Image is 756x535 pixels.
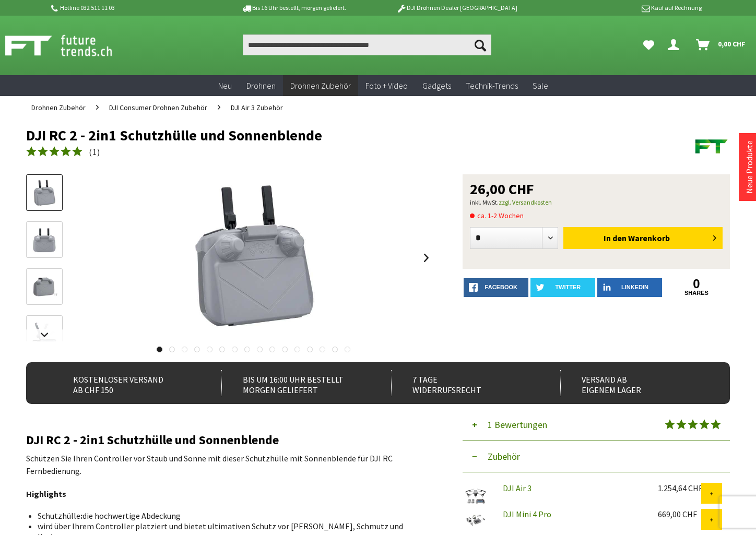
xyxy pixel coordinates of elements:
a: twitter [530,278,595,297]
span: ca. 1-2 Wochen [470,209,524,222]
a: Warenkorb [692,34,751,55]
a: LinkedIn [597,278,662,297]
p: Kauf auf Rechnung [538,2,701,14]
span: facebook [485,284,517,290]
a: Sale [525,75,556,97]
a: Meine Favoriten [638,34,659,55]
button: Zubehör [463,441,730,472]
span: DJI Air 3 Zubehör [231,103,283,112]
span: DJI Consumer Drohnen Zubehör [109,103,207,112]
span: Drohnen Zubehör [31,103,86,112]
img: DJI RC 2 - 2in1 Schutzhülle und Sonnenblende [170,174,337,341]
span: Technik-Trends [466,80,518,91]
a: Neu [211,75,239,97]
a: Drohnen [239,75,283,97]
span: Gadgets [422,80,451,91]
a: DJI Mini 4 Pro [503,509,551,519]
span: Warenkorb [628,233,670,243]
div: 7 Tage Widerrufsrecht [391,370,540,396]
p: Schützen Sie Ihren Controller vor Staub und Sonne mit dieser Schutzhülle mit Sonnenblende für DJI... [26,452,434,477]
strong: Highlights [26,489,66,499]
button: Suchen [469,34,491,55]
button: 1 Bewertungen [463,409,730,441]
div: Bis um 16:00 Uhr bestellt Morgen geliefert [221,370,371,396]
span: twitter [555,284,581,290]
span: Sale [533,80,548,91]
a: zzgl. Versandkosten [499,198,552,206]
p: inkl. MwSt. [470,196,723,209]
input: Produkt, Marke, Kategorie, EAN, Artikelnummer… [243,34,491,55]
p: Bis 16 Uhr bestellt, morgen geliefert. [212,2,375,14]
span: Foto + Video [365,80,408,91]
img: Futuretrends [693,127,730,164]
a: Gadgets [415,75,458,97]
img: DJI Mini 4 Pro [463,509,489,530]
a: Foto + Video [358,75,415,97]
a: DJI Air 3 Zubehör [226,96,288,119]
button: In den Warenkorb [563,227,723,249]
span: 0,00 CHF [718,35,746,52]
a: Dein Konto [664,34,688,55]
a: 0 [664,278,729,290]
a: DJI Consumer Drohnen Zubehör [104,96,212,119]
a: Drohnen Zubehör [283,75,358,97]
a: shares [664,290,729,296]
div: 1.254,64 CHF [658,483,701,493]
a: DJI Air 3 [503,483,531,493]
a: (1) [26,146,100,159]
a: Drohnen Zubehör [26,96,91,119]
p: Hotline 032 511 11 03 [49,2,212,14]
img: DJI Air 3 [463,483,489,509]
span: 1 [92,147,97,157]
p: DJI Drohnen Dealer [GEOGRAPHIC_DATA] [375,2,538,14]
span: 26,00 CHF [470,182,534,196]
h1: DJI RC 2 - 2in1 Schutzhülle und Sonnenblende [26,127,589,143]
span: In den [604,233,627,243]
span: Neu [218,80,232,91]
li: Schutzhülle die hochwertige Abdeckung [38,510,426,521]
div: Versand ab eigenem Lager [560,370,710,396]
h2: DJI RC 2 - 2in1 Schutzhülle und Sonnenblende [26,433,434,447]
img: Vorschau: DJI RC 2 - 2in1 Schutzhülle und Sonnenblende [29,178,60,208]
a: Neue Produkte [744,140,754,194]
span: Drohnen [246,80,276,91]
span: ( ) [89,147,100,157]
img: Shop Futuretrends - zur Startseite wechseln [5,32,135,58]
div: 669,00 CHF [658,509,701,519]
span: Drohnen Zubehör [290,80,351,91]
a: facebook [464,278,528,297]
div: Kostenloser Versand ab CHF 150 [52,370,202,396]
strong: : [80,510,82,521]
a: Technik-Trends [458,75,525,97]
span: LinkedIn [621,284,648,290]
